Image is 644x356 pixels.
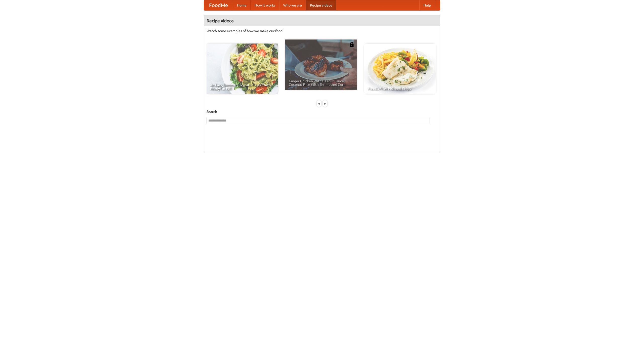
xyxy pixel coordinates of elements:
[317,100,321,107] div: «
[233,0,251,10] a: Home
[364,44,436,94] a: French Fries Fish and Chips
[251,0,279,10] a: How it works
[279,0,306,10] a: Who we are
[204,16,440,26] h4: Recipe videos
[204,0,233,10] a: FoodMe
[349,42,354,47] img: 483408.png
[419,0,435,10] a: Help
[306,0,336,10] a: Recipe videos
[323,100,327,107] div: »
[368,87,432,90] span: French Fries Fish and Chips
[207,109,437,114] h5: Search
[207,28,437,33] p: Watch some examples of how we make our food!
[207,44,278,94] a: An Easy, Summery Tomato Pasta That's Ready for Fall
[210,83,274,90] span: An Easy, Summery Tomato Pasta That's Ready for Fall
